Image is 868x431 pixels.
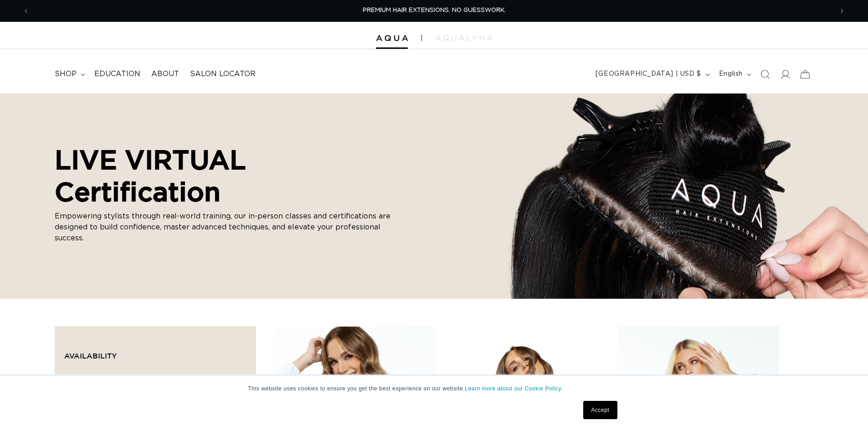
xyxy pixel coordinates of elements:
summary: shop [49,64,89,84]
p: This website uses cookies to ensure you get the best experience on our website. [248,384,620,393]
a: Accept [583,401,617,419]
button: Previous announcement [16,2,36,20]
h2: LIVE VIRTUAL Certification [55,144,401,207]
button: English [714,66,755,83]
img: Aqua Hair Extensions [376,35,408,42]
span: PREMIUM HAIR EXTENSIONS. NO GUESSWORK. [363,7,506,13]
span: Education [94,69,140,79]
span: English [719,69,743,79]
button: Next announcement [832,2,852,20]
summary: Availability (0 selected) [64,336,247,369]
a: Salon Locator [185,64,261,84]
a: About [146,64,185,84]
button: [GEOGRAPHIC_DATA] | USD $ [590,66,714,83]
p: Empowering stylists through real-world training, our in-person classes and certifications are des... [55,211,401,244]
summary: Search [755,64,775,84]
a: Learn more about our Cookie Policy. [465,385,563,392]
img: aqualyna.com [436,35,493,41]
span: Availability [64,352,117,360]
span: Salon Locator [190,69,256,79]
a: Education [89,64,146,84]
span: shop [55,69,77,79]
span: [GEOGRAPHIC_DATA] | USD $ [596,69,701,79]
span: About [151,69,179,79]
